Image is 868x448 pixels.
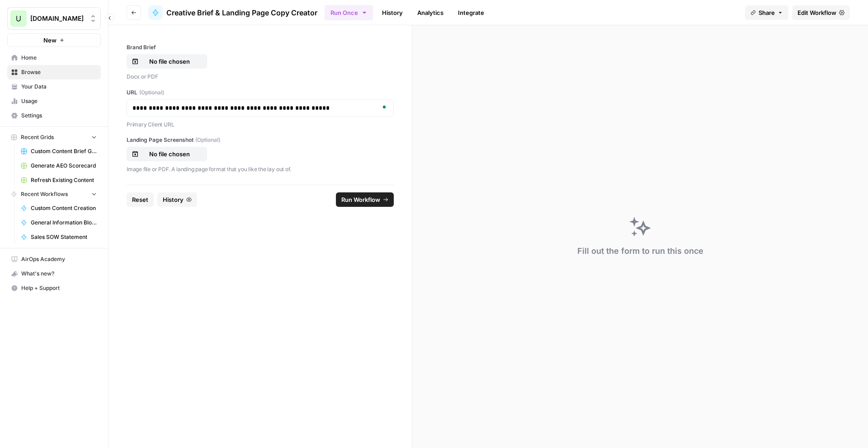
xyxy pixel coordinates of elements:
label: Landing Page Screenshot [127,136,394,144]
a: General Information Blog Writer [17,215,101,230]
button: Run Workflow [336,192,394,207]
span: Custom Content Creation [31,204,97,212]
span: Refresh Existing Content [31,176,97,184]
p: Docx or PDF [127,72,394,81]
span: Custom Content Brief Grid [31,147,97,155]
button: Recent Grids [7,131,101,144]
button: No file chosen [127,147,207,161]
button: Share [745,5,788,20]
a: Browse [7,65,101,79]
label: Brand Brief [127,43,394,51]
span: Edit Workflow [797,8,836,17]
p: Primary Client URL [127,120,394,129]
button: No file chosen [127,54,207,69]
span: U [16,13,21,24]
span: Creative Brief & Landing Page Copy Creator [166,7,317,18]
span: New [43,36,57,45]
span: Share [759,8,775,17]
button: Reset [127,192,154,207]
span: Settings [21,112,97,120]
span: Run Workflow [341,195,380,204]
p: No file chosen [141,57,198,66]
a: Your Data [7,79,101,94]
a: Usage [7,94,101,108]
button: Help + Support [7,281,101,295]
span: History [163,195,184,204]
a: Integrate [453,5,490,20]
span: (Optional) [195,136,220,144]
a: Settings [7,108,101,123]
span: Recent Grids [21,133,54,141]
button: Workspace: Upgrow.io [7,7,101,30]
a: Generate AEO Scorecard [17,159,101,173]
button: History [157,192,197,207]
a: Home [7,51,101,65]
span: Help + Support [21,284,97,292]
a: Edit Workflow [792,5,850,20]
span: Generate AEO Scorecard [31,162,97,170]
p: Image file or PDF. A landing page format that you like the lay out of. [127,165,394,174]
div: What's new? [8,267,100,280]
div: To enrich screen reader interactions, please activate Accessibility in Grammarly extension settings [132,103,388,112]
span: Usage [21,97,97,105]
span: Browse [21,68,97,76]
a: Custom Content Brief Grid [17,144,101,159]
button: Recent Workflows [7,187,101,201]
a: Custom Content Creation [17,201,101,215]
span: [DOMAIN_NAME] [30,14,85,23]
button: New [7,33,101,47]
span: Your Data [21,83,97,91]
a: Sales SOW Statement [17,230,101,244]
span: Home [21,54,97,62]
span: Reset [132,195,148,204]
button: What's new? [7,266,101,281]
a: AirOps Academy [7,252,101,266]
a: Creative Brief & Landing Page Copy Creator [148,5,317,20]
button: Run Once [325,5,373,20]
label: URL [127,89,394,97]
span: AirOps Academy [21,255,97,263]
div: Fill out the form to run this once [577,245,703,257]
a: Analytics [412,5,449,20]
span: Sales SOW Statement [31,233,97,241]
p: No file chosen [141,149,198,159]
span: Recent Workflows [21,190,68,198]
a: History [377,5,408,20]
span: General Information Blog Writer [31,219,97,227]
a: Refresh Existing Content [17,173,101,187]
span: (Optional) [139,89,164,97]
